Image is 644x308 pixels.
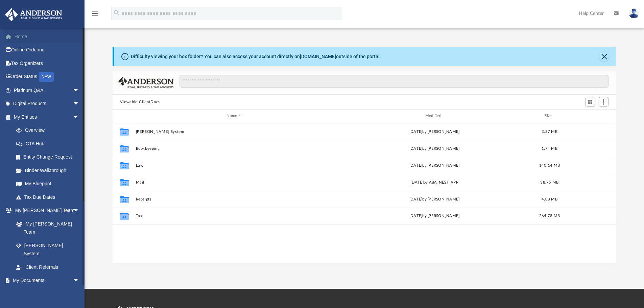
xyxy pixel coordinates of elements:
div: NEW [39,72,54,82]
a: Tax Due Dates [9,190,90,204]
div: [DATE] by [PERSON_NAME] [336,196,533,202]
div: grid [113,123,616,263]
span: arrow_drop_down [73,204,86,218]
span: arrow_drop_down [73,110,86,124]
a: Binder Walkthrough [9,164,90,177]
a: Entity Change Request [9,150,90,164]
div: [DATE] by [PERSON_NAME] [336,128,533,135]
input: Search files and folders [180,75,609,88]
div: [DATE] by [PERSON_NAME] [336,145,533,151]
div: [DATE] by [PERSON_NAME] [336,162,533,168]
button: Close [599,52,609,61]
a: Home [5,30,90,43]
span: 1.74 MB [542,146,557,150]
div: Size [536,113,563,119]
a: [PERSON_NAME] System [9,239,86,260]
div: [DATE] by [PERSON_NAME] [336,213,533,219]
span: 140.14 MB [539,163,560,167]
a: Online Ordering [5,43,90,57]
button: Law [136,163,333,168]
img: Anderson Advisors Platinum Portal [3,8,64,21]
div: Name [135,113,333,119]
button: Mail [136,180,333,185]
a: CTA Hub [9,137,90,150]
a: Platinum Q&Aarrow_drop_down [5,84,90,97]
a: My Entitiesarrow_drop_down [5,110,90,124]
span: 264.78 MB [539,214,560,218]
span: 38.75 MB [540,180,558,184]
i: menu [91,9,99,18]
i: search [113,9,120,17]
span: arrow_drop_down [73,84,86,97]
button: Receipts [136,197,333,202]
a: Digital Productsarrow_drop_down [5,97,90,111]
button: Bookkeeping [136,146,333,151]
div: [DATE] by ABA_NEST_APP [336,179,533,185]
a: Overview [9,124,90,137]
a: Client Referrals [9,260,86,274]
a: My [PERSON_NAME] Teamarrow_drop_down [5,204,86,217]
div: id [566,113,613,119]
button: [PERSON_NAME] System [136,129,333,134]
a: My Blueprint [9,177,86,191]
a: [DOMAIN_NAME] [300,54,336,59]
a: Order StatusNEW [5,70,90,84]
button: Viewable-ClientDocs [120,99,160,105]
span: arrow_drop_down [73,97,86,111]
a: My [PERSON_NAME] Team [9,217,83,239]
button: Add [599,97,609,106]
div: Modified [336,113,533,119]
a: My Documentsarrow_drop_down [5,274,86,287]
span: 4.08 MB [542,197,557,201]
img: User Pic [629,8,639,18]
a: Tax Organizers [5,56,90,70]
button: Switch to Grid View [585,97,595,106]
div: id [116,113,133,119]
span: 3.37 MB [542,129,557,133]
a: menu [91,13,99,18]
span: arrow_drop_down [73,274,86,288]
button: Tax [136,214,333,218]
div: Difficulty viewing your box folder? You can also access your account directly on outside of the p... [131,53,381,60]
